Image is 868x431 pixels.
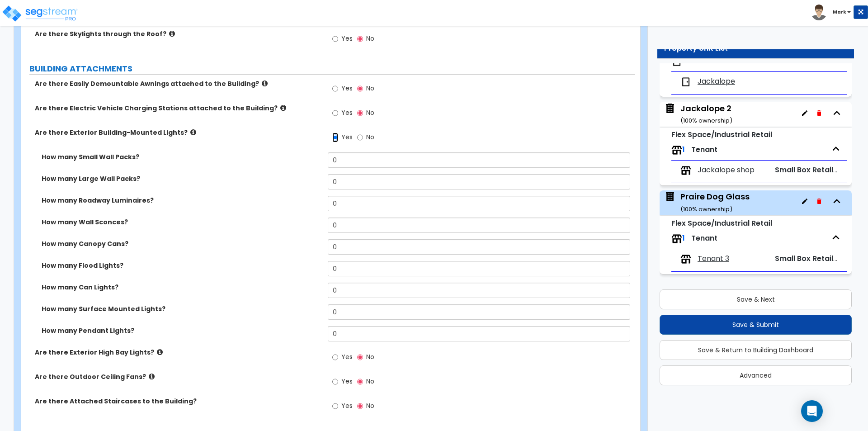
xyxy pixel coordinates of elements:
[691,144,717,155] span: Tenant
[682,233,685,243] span: 1
[664,191,676,203] img: building.svg
[664,103,732,126] span: Jackalope 2
[29,63,635,75] label: BUILDING ATTACHMENTS
[664,103,676,114] img: building.svg
[35,104,321,113] label: Are there Electric Vehicle Charging Stations attached to the Building?
[332,352,338,362] input: Yes
[366,352,374,361] span: No
[366,84,374,93] span: No
[341,84,353,93] span: Yes
[341,401,353,410] span: Yes
[366,401,374,410] span: No
[680,191,750,214] div: Praire Dog Glass
[42,261,321,270] label: How many Flood Lights?
[341,377,353,386] span: Yes
[811,5,827,20] img: avatar.png
[357,84,363,94] input: No
[357,377,363,387] input: No
[332,133,338,142] input: Yes
[35,372,321,381] label: Are there Outdoor Ceiling Fans?
[680,254,691,265] img: tenants.png
[332,108,338,118] input: Yes
[157,349,163,355] i: click for more info!
[691,233,717,243] span: Tenant
[332,377,338,387] input: Yes
[42,304,321,313] label: How many Surface Mounted Lights?
[698,165,755,175] span: Jackalope shop
[671,145,682,156] img: tenants.png
[1,5,78,23] img: logo_pro_r.png
[42,326,321,335] label: How many Pendant Lights?
[664,191,750,214] span: Praire Dog Glass
[680,76,691,87] img: door.png
[332,84,338,94] input: Yes
[42,196,321,205] label: How many Roadway Luminaires?
[262,80,268,87] i: click for more info!
[341,108,353,117] span: Yes
[366,108,374,117] span: No
[671,218,772,228] small: Flex Space/Industrial Retail
[280,104,286,111] i: click for more info!
[366,34,374,43] span: No
[366,133,374,142] span: No
[775,253,861,264] span: Small Box Retail Tenant
[42,152,321,161] label: How many Small Wall Packs?
[366,377,374,386] span: No
[42,239,321,248] label: How many Canopy Cans?
[35,29,321,38] label: Are there Skylights through the Roof?
[341,34,353,43] span: Yes
[35,348,321,357] label: Are there Exterior High Bay Lights?
[42,218,321,227] label: How many Wall Sconces?
[680,103,732,126] div: Jackalope 2
[671,129,772,140] small: Flex Space/Industrial Retail
[35,79,321,88] label: Are there Easily Demountable Awnings attached to the Building?
[671,233,682,244] img: tenants.png
[332,401,338,411] input: Yes
[680,116,732,125] small: ( 100 % ownership)
[357,108,363,118] input: No
[680,205,732,213] small: ( 100 % ownership)
[682,56,685,66] span: 1
[660,340,852,360] button: Save & Return to Building Dashboard
[698,254,729,264] span: Tenant 3
[190,129,196,136] i: click for more info!
[341,352,353,361] span: Yes
[35,128,321,137] label: Are there Exterior Building-Mounted Lights?
[357,352,363,362] input: No
[801,400,823,422] div: Open Intercom Messenger
[169,30,175,37] i: click for more info!
[691,56,787,66] span: Office Warehouse Tenant
[680,165,691,176] img: tenants.png
[682,144,685,155] span: 1
[332,34,338,44] input: Yes
[833,9,846,15] b: Mark
[42,283,321,292] label: How many Can Lights?
[357,34,363,44] input: No
[35,397,321,406] label: Are there Attached Staircases to the Building?
[341,133,353,142] span: Yes
[660,289,852,309] button: Save & Next
[660,315,852,335] button: Save & Submit
[357,133,363,142] input: No
[698,76,735,87] span: Jackalope
[149,373,155,380] i: click for more info!
[357,401,363,411] input: No
[775,165,861,175] span: Small Box Retail Tenant
[660,365,852,385] button: Advanced
[42,174,321,183] label: How many Large Wall Packs?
